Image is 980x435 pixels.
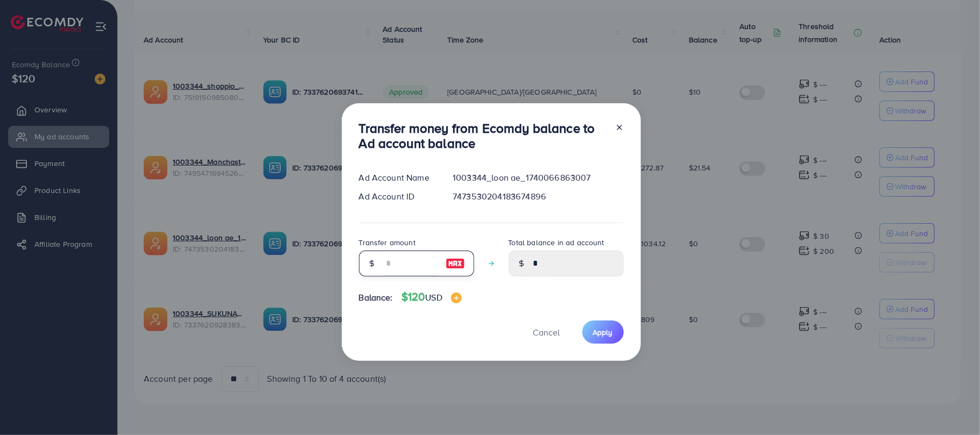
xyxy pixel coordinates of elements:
[593,327,613,338] span: Apply
[444,172,632,184] div: 1003344_loon ae_1740066863007
[425,291,442,303] span: USD
[533,326,560,338] span: Cancel
[582,320,624,344] button: Apply
[444,190,632,203] div: 7473530204183674896
[359,291,393,304] span: Balance:
[451,293,462,303] img: image
[401,290,462,304] h4: $120
[350,172,445,184] div: Ad Account Name
[359,237,415,248] label: Transfer amount
[446,257,465,270] img: image
[359,120,607,152] h3: Transfer money from Ecomdy balance to Ad account balance
[350,190,445,203] div: Ad Account ID
[509,237,604,248] label: Total balance in ad account
[520,320,574,344] button: Cancel
[934,387,972,427] iframe: Chat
